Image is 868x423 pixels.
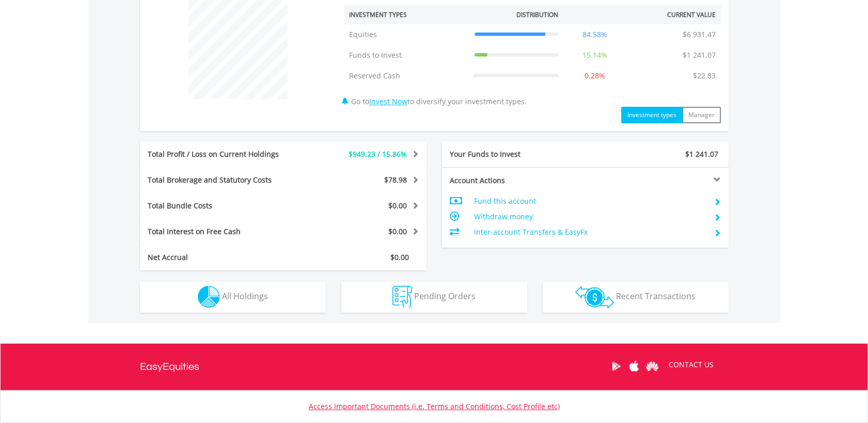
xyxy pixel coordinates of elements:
[474,193,705,209] td: Fund this account
[543,282,729,313] button: Recent Transactions
[140,149,307,159] div: Total Profit / Loss on Current Holdings
[140,201,307,211] div: Total Bundle Costs
[140,282,326,313] button: All Holdings
[616,290,696,302] span: Recent Transactions
[140,226,307,237] div: Total Interest on Free Cash
[140,175,307,185] div: Total Brokerage and Statutory Costs
[563,66,626,86] td: 0.28%
[621,107,683,123] button: Investment types
[643,350,661,382] a: Huawei
[563,45,626,66] td: 15.14%
[222,290,268,302] span: All Holdings
[344,45,469,66] td: Funds to Invest
[384,175,407,185] span: $78.98
[688,66,721,86] td: $22.83
[474,224,705,240] td: Inter-account Transfers & EasyFx
[414,290,476,302] span: Pending Orders
[390,252,409,262] span: $0.00
[607,350,625,382] a: Google Play
[661,350,721,379] a: CONTACT US
[388,226,407,236] span: $0.00
[349,149,407,159] span: $949.23 / 15.86%
[392,286,412,308] img: pending_instructions-wht.png
[575,286,614,308] img: transactions-zar-wht.png
[516,10,558,19] div: Distribution
[140,252,307,263] div: Net Accrual
[344,66,469,86] td: Reserved Cash
[563,24,626,45] td: 84.58%
[442,175,586,186] div: Account Actions
[344,24,469,45] td: Equities
[344,5,469,24] th: Investment Types
[677,24,721,45] td: $6 931.47
[198,286,220,308] img: holdings-wht.png
[388,201,407,210] span: $0.00
[442,149,586,159] div: Your Funds to Invest
[309,401,560,411] a: Access Important Documents (i.e. Terms and Conditions, Cost Profile etc)
[474,209,705,224] td: Withdraw money
[677,45,721,66] td: $1 241.07
[685,149,718,159] span: $1 241.07
[341,282,527,313] button: Pending Orders
[369,96,407,106] a: Invest Now
[682,107,721,123] button: Manager
[625,350,643,382] a: Apple
[140,344,199,390] a: EasyEquities
[626,5,721,24] th: Current Value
